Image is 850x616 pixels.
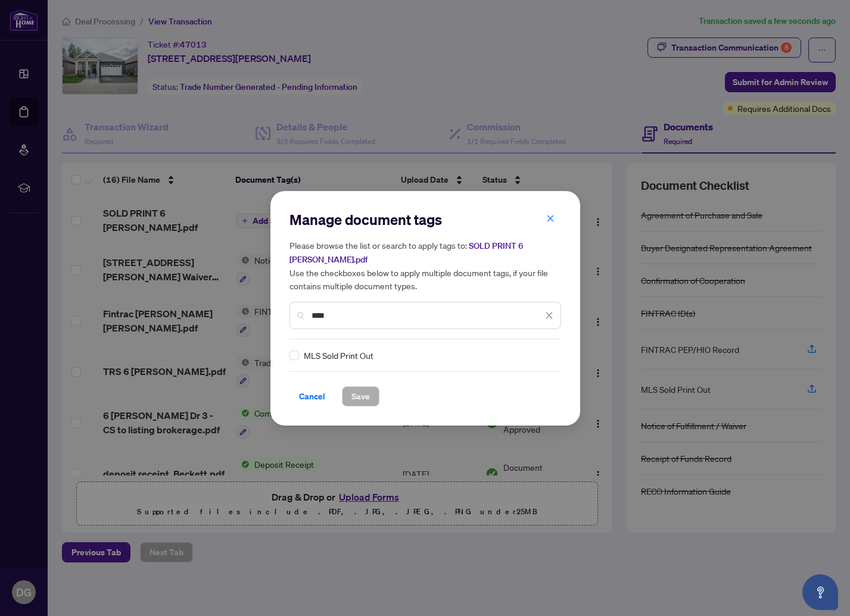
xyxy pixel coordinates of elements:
span: SOLD PRINT 6 [PERSON_NAME].pdf [289,240,524,265]
h5: Please browse the list or search to apply tags to: Use the checkboxes below to apply multiple doc... [289,239,561,292]
h2: Manage document tags [289,210,561,229]
button: Save [342,386,379,407]
span: close [546,214,555,223]
span: MLS Sold Print Out [304,349,373,362]
span: Cancel [299,387,325,406]
button: Cancel [289,386,335,407]
button: Open asap [802,574,838,610]
span: close [545,311,553,320]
